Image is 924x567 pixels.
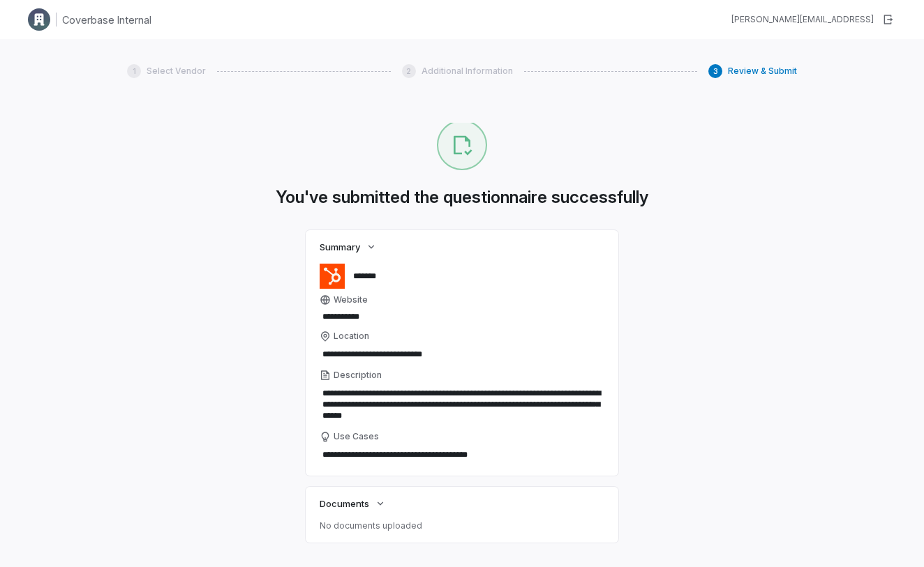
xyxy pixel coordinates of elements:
span: Review & Submit [728,66,797,77]
button: Documents [315,491,390,516]
span: Description [334,370,382,381]
span: Additional Information [422,66,513,77]
h1: You've submitted the questionnaire successfully [276,187,648,208]
h1: Coverbase Internal [62,13,151,27]
textarea: Use Cases [320,445,604,464]
div: [PERSON_NAME][EMAIL_ADDRESS] [731,14,874,25]
textarea: Description [320,384,604,425]
div: 3 [708,64,722,78]
input: Website [320,308,582,325]
img: Clerk Logo [28,8,50,31]
div: 2 [402,64,416,78]
span: Website [334,294,368,305]
input: Location [320,345,604,364]
button: Summary [315,234,381,259]
span: Documents [320,497,369,510]
div: 1 [127,64,141,78]
span: Select Vendor [147,66,206,77]
span: Summary [320,241,360,253]
span: Use Cases [334,431,379,442]
span: Location [334,331,369,342]
p: No documents uploaded [320,520,604,531]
